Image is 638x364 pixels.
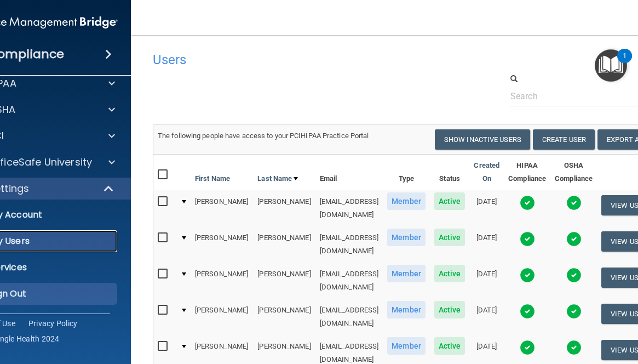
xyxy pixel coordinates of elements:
td: [PERSON_NAME] [191,190,253,226]
td: [PERSON_NAME] [253,299,315,335]
td: [PERSON_NAME] [253,226,315,263]
td: [PERSON_NAME] [191,299,253,335]
span: The following people have access to your PCIHIPAA Practice Portal [158,132,369,140]
span: Member [387,337,426,355]
td: [DATE] [469,263,504,299]
img: tick.e7d51cea.svg [520,231,535,247]
th: Email [315,155,383,190]
button: Show Inactive Users [435,129,530,150]
span: Active [434,192,465,210]
img: tick.e7d51cea.svg [566,304,582,319]
a: First Name [195,172,230,185]
td: [DATE] [469,226,504,263]
h4: Users [153,53,442,67]
img: tick.e7d51cea.svg [520,340,535,355]
span: Member [387,229,426,246]
td: [PERSON_NAME] [191,263,253,299]
button: Open Resource Center, 1 new notification [595,49,627,82]
span: Member [387,192,426,210]
th: Type [383,155,430,190]
td: [EMAIL_ADDRESS][DOMAIN_NAME] [315,299,383,335]
a: Privacy Policy [28,318,78,329]
img: tick.e7d51cea.svg [566,231,582,247]
td: [PERSON_NAME] [191,226,253,263]
td: [PERSON_NAME] [253,190,315,226]
img: tick.e7d51cea.svg [566,340,582,355]
th: Status [430,155,470,190]
a: Created On [474,159,499,185]
img: tick.e7d51cea.svg [520,195,535,211]
a: Last Name [257,172,298,185]
img: tick.e7d51cea.svg [520,268,535,283]
img: tick.e7d51cea.svg [566,195,582,211]
button: Create User [533,129,595,150]
td: [EMAIL_ADDRESS][DOMAIN_NAME] [315,190,383,226]
td: [DATE] [469,299,504,335]
span: Active [434,337,465,355]
img: tick.e7d51cea.svg [566,268,582,283]
div: 1 [623,56,626,70]
td: [PERSON_NAME] [253,263,315,299]
span: Member [387,265,426,282]
td: [EMAIL_ADDRESS][DOMAIN_NAME] [315,263,383,299]
td: [DATE] [469,190,504,226]
span: Active [434,301,465,318]
td: [EMAIL_ADDRESS][DOMAIN_NAME] [315,226,383,263]
th: HIPAA Compliance [504,155,550,190]
th: OSHA Compliance [550,155,597,190]
img: tick.e7d51cea.svg [520,304,535,319]
span: Active [434,229,465,246]
span: Active [434,265,465,282]
span: Member [387,301,426,318]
